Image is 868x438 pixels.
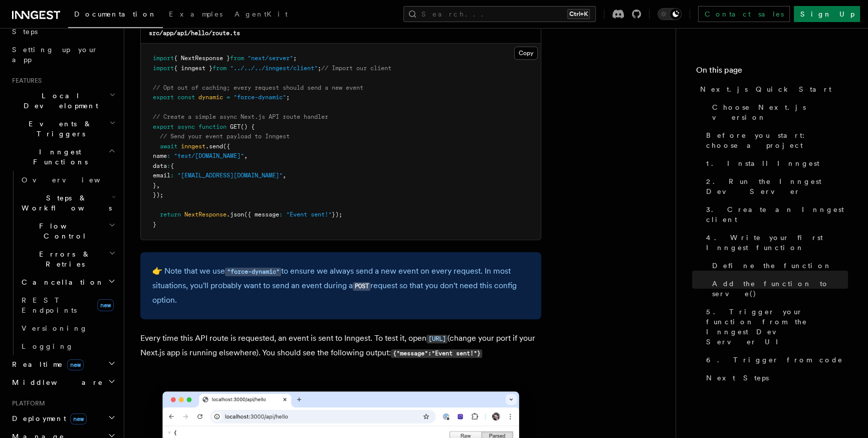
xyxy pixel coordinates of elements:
span: ({ message [244,211,279,218]
span: const [177,94,195,101]
a: 3. Create an Inngest client [702,200,848,229]
span: Cancellation [18,277,104,287]
span: // Send your event payload to Inngest [160,133,290,140]
span: Middleware [8,377,103,387]
span: inngest [181,143,205,150]
a: Setting up your app [8,41,118,69]
span: // Opt out of caching; every request should send a new event [153,84,363,91]
button: Deploymentnew [8,409,118,427]
span: email [153,172,170,179]
span: "test/[DOMAIN_NAME]" [174,152,244,159]
a: "force-dynamic" [225,266,281,276]
button: Flow Control [18,217,118,245]
a: Documentation [68,3,163,28]
span: ; [318,65,321,72]
span: new [67,359,84,370]
a: Overview [18,171,118,189]
span: } [153,182,156,189]
span: import [153,55,174,62]
span: Errors & Retries [18,249,109,269]
span: , [244,152,248,159]
span: Add the function to serve() [712,279,848,299]
button: Steps & Workflows [18,189,118,217]
a: Versioning [18,319,118,337]
a: Add the function to serve() [708,275,848,303]
span: "[EMAIL_ADDRESS][DOMAIN_NAME]" [177,172,283,179]
span: export [153,94,174,101]
span: , [283,172,286,179]
a: Contact sales [698,6,790,22]
code: [URL] [426,335,448,343]
span: name [153,152,167,159]
a: Logging [18,337,118,355]
span: Setting up your app [12,46,98,64]
span: new [97,299,114,311]
span: Next.js Quick Start [700,84,831,94]
span: Flow Control [18,221,109,241]
span: function [198,123,227,130]
span: "next/server" [248,55,293,62]
code: POST [353,282,370,291]
span: , [156,182,160,189]
span: from [212,65,227,72]
span: ({ [223,143,230,150]
a: Before you start: choose a project [702,126,848,154]
span: import [153,65,174,72]
span: 3. Create an Inngest client [706,204,848,225]
button: Search...Ctrl+K [403,6,596,22]
span: Documentation [74,10,157,18]
a: Next Steps [702,369,848,387]
span: return [160,211,181,218]
button: Events & Triggers [8,115,118,143]
span: "../../../inngest/client" [230,65,318,72]
span: 1. Install Inngest [706,158,819,168]
span: Deployment [8,413,87,423]
span: AgentKit [235,10,288,18]
span: : [170,172,174,179]
span: GET [230,123,241,130]
span: Platform [8,399,45,407]
a: Choose Next.js version [708,98,848,126]
span: Inngest Functions [8,147,108,167]
span: Events & Triggers [8,119,109,139]
span: ; [286,94,290,101]
a: REST Endpointsnew [18,291,118,319]
span: { inngest } [174,65,212,72]
button: Middleware [8,373,118,391]
a: 5. Trigger your function from the Inngest Dev Server UI [702,303,848,351]
span: 4. Write your first Inngest function [706,233,848,253]
span: Realtime [8,359,84,369]
span: // Create a simple async Next.js API route handler [153,113,328,120]
div: Inngest Functions [8,171,118,355]
h4: On this page [696,64,848,80]
code: "force-dynamic" [225,268,281,276]
span: async [177,123,195,130]
span: () { [241,123,255,130]
span: new [70,413,87,424]
span: : [167,152,170,159]
a: Define the function [708,257,848,275]
span: Define the function [712,261,832,271]
span: // Import our client [321,65,391,72]
a: AgentKit [229,3,294,27]
span: 2. Run the Inngest Dev Server [706,176,848,196]
span: { [170,162,174,169]
span: from [230,55,244,62]
span: Examples [169,10,223,18]
span: : [279,211,283,218]
code: {"message":"Event sent!"} [391,349,482,358]
span: } [153,221,156,228]
span: Versioning [22,324,88,332]
a: 2. Run the Inngest Dev Server [702,172,848,200]
button: Local Development [8,87,118,115]
a: Examples [163,3,229,27]
span: dynamic [198,94,223,101]
button: Toggle dark mode [658,8,682,20]
span: Logging [22,342,74,350]
button: Copy [514,47,538,60]
span: Steps & Workflows [18,193,112,213]
span: .json [227,211,244,218]
span: export [153,123,174,130]
span: Local Development [8,91,109,111]
kbd: Ctrl+K [567,9,590,19]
